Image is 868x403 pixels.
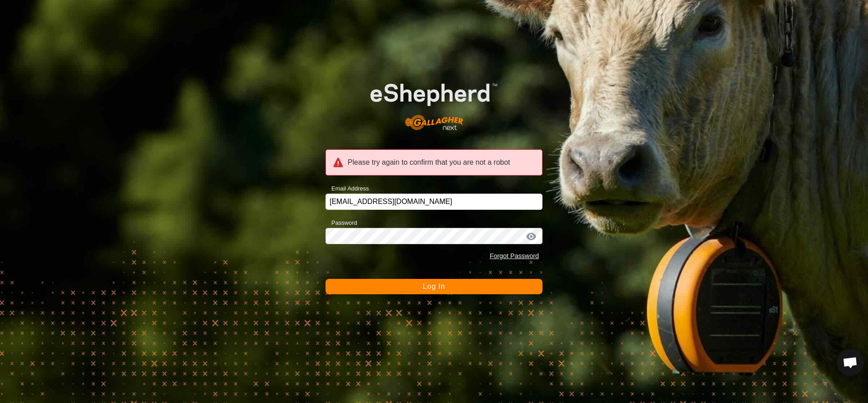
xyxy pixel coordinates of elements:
input: Email Address [325,194,542,210]
span: Log In [423,283,445,290]
label: Password [325,218,357,227]
a: Open chat [837,349,864,376]
div: Please try again to confirm that you are not a robot [325,149,542,176]
img: E-shepherd Logo [347,65,521,139]
a: Forgot Password [490,252,539,259]
button: Log In [325,279,542,294]
label: Email Address [325,184,369,193]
